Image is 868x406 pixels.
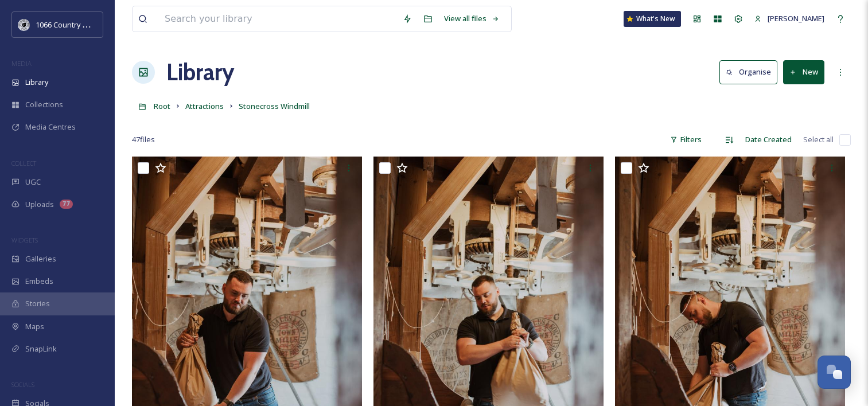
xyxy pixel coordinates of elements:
[664,128,707,151] div: Filters
[25,298,50,309] span: Stories
[803,134,834,145] span: Select all
[768,13,824,24] span: [PERSON_NAME]
[25,122,76,132] span: Media Centres
[11,59,32,68] span: MEDIA
[25,276,53,287] span: Embeds
[25,199,54,210] span: Uploads
[239,101,310,111] span: Stonecross Windmill
[185,99,224,113] a: Attractions
[719,60,777,84] button: Organise
[783,60,824,84] button: New
[159,6,397,32] input: Search your library
[11,380,34,389] span: SOCIALS
[25,253,56,264] span: Galleries
[239,99,310,113] a: Stonecross Windmill
[11,159,36,167] span: COLLECT
[11,236,38,244] span: WIDGETS
[25,99,63,110] span: Collections
[18,19,30,30] img: logo_footerstamp.png
[624,11,681,27] a: What's New
[749,7,830,30] a: [PERSON_NAME]
[166,55,234,89] a: Library
[36,19,116,30] span: 1066 Country Marketing
[25,77,48,88] span: Library
[132,134,155,145] span: 47 file s
[739,128,797,151] div: Date Created
[25,321,44,332] span: Maps
[185,101,224,111] span: Attractions
[154,99,170,113] a: Root
[25,177,41,188] span: UGC
[154,101,170,111] span: Root
[818,356,851,389] button: Open Chat
[60,200,73,209] div: 77
[438,7,505,30] a: View all files
[25,343,57,354] span: SnapLink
